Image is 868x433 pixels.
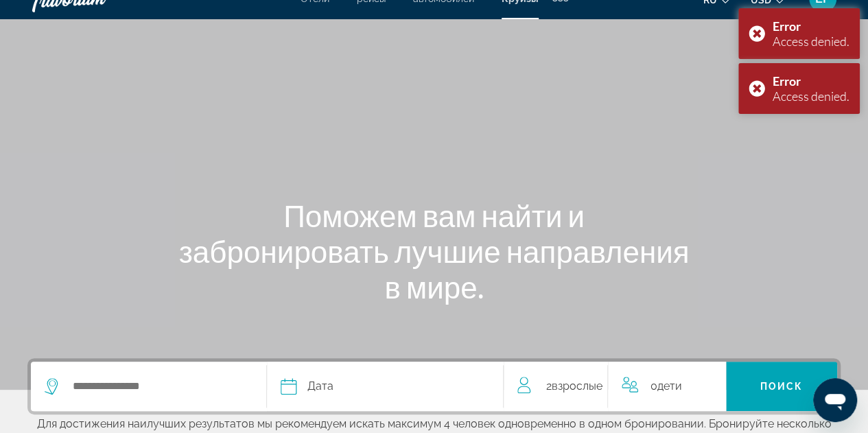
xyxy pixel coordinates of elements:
div: Access denied. [773,34,849,49]
button: Travelers: 2 adults, 0 children [504,362,726,411]
input: Select cruise destination [71,376,253,397]
div: Error [773,19,849,34]
span: Дата [307,377,333,396]
div: Search widget [31,362,837,411]
span: Поиск [760,381,804,392]
div: Access denied. [773,89,849,104]
iframe: Кнопка запуска окна обмена сообщениями [813,378,857,422]
button: Search [726,362,837,411]
button: Select cruise date [281,362,489,411]
span: Взрослые [552,379,602,393]
span: 2 [546,377,602,396]
h1: Поможем вам найти и забронировать лучшие направления в мире. [177,198,692,305]
span: 0 [650,377,682,396]
div: Error [773,73,849,89]
span: Дети [657,379,682,393]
